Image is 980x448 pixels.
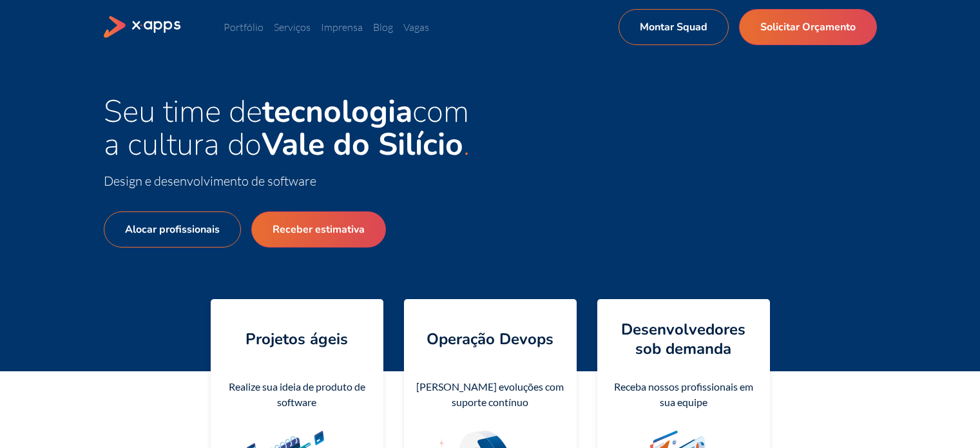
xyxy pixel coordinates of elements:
h4: Projetos ágeis [245,329,348,349]
a: Portfólio [224,21,264,34]
a: Receber estimativa [251,211,386,248]
a: Imprensa [321,21,363,34]
a: Vagas [403,21,429,34]
div: Receba nossos profissionais em sua equipe [608,379,760,410]
h4: Operação Devops [427,329,553,349]
a: Blog [373,21,393,34]
span: Seu time de com a cultura do [104,90,469,166]
div: [PERSON_NAME] evoluções com suporte contínuo [414,379,566,410]
strong: Vale do Silício [262,123,463,166]
div: Realize sua ideia de produto de software [221,379,373,410]
a: Alocar profissionais [104,211,241,248]
a: Solicitar Orçamento [739,9,877,45]
a: Serviços [274,21,311,34]
a: Montar Squad [619,9,729,45]
strong: tecnologia [262,90,412,133]
span: Design e desenvolvimento de software [104,173,316,189]
h4: Desenvolvedores sob demanda [608,320,760,358]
